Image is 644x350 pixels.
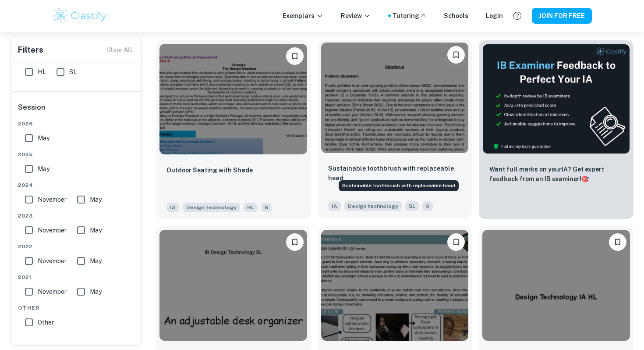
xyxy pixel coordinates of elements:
[52,7,108,25] img: Clastify logo
[393,11,426,21] a: Tutoring
[38,287,67,296] span: November
[38,195,67,204] span: November
[18,102,135,120] h6: Session
[482,230,630,340] img: Design technology IA example thumbnail: Micro plastic backpack cleaning vacuum f
[38,164,50,174] span: May
[38,318,54,327] span: Other
[18,212,135,220] span: 2023
[18,150,135,158] span: 2025
[341,11,371,21] p: Review
[286,233,304,251] button: Please log in to bookmark exemplars
[166,165,253,175] p: Outdoor Seating with Shade
[447,233,465,251] button: Please log in to bookmark exemplars
[261,203,272,212] span: 6
[479,40,633,219] a: ThumbnailWant full marks on yourIA? Get expert feedback from an IB examiner!
[609,233,626,251] button: Please log in to bookmark exemplars
[38,133,50,143] span: May
[244,203,258,212] span: HL
[581,175,589,182] span: 🎯
[447,46,465,64] button: Please log in to bookmark exemplars
[489,164,623,184] p: Want full marks on your IA ? Get expert feedback from an IB examiner!
[344,201,402,211] span: Design technology
[18,181,135,189] span: 2024
[283,11,323,21] p: Exemplars
[318,40,472,219] a: Please log in to bookmark exemplarsSustainable toothbrush with replaceable headIADesign technolog...
[90,225,102,235] span: May
[159,230,307,340] img: Design technology IA example thumbnail: An adjustable desk organizer
[90,287,102,296] span: May
[321,230,469,340] img: Design technology IA example thumbnail: Design of a desk lamp
[18,44,43,56] h6: Filters
[90,256,102,266] span: May
[510,8,525,23] button: Help and Feedback
[405,201,419,211] span: SL
[18,273,135,281] span: 2021
[90,195,102,204] span: May
[38,67,46,77] span: HL
[339,180,459,191] div: Sustainable toothbrush with replaceable head
[486,11,503,21] a: Login
[444,11,468,21] a: Schools
[286,47,304,65] button: Please log in to bookmark exemplars
[166,203,179,212] span: IA
[18,304,135,312] span: Other
[38,225,67,235] span: November
[159,44,307,154] img: Design technology IA example thumbnail: Outdoor Seating with Shade
[422,201,433,211] span: 6
[18,120,135,128] span: 2026
[69,67,77,77] span: SL
[18,243,135,250] span: 2022
[38,256,67,266] span: November
[532,8,592,24] button: JOIN FOR FREE
[328,201,341,211] span: IA
[482,44,630,154] img: Thumbnail
[328,164,462,183] p: Sustainable toothbrush with replaceable head
[321,43,469,153] img: Design technology IA example thumbnail: Sustainable toothbrush with replaceable
[156,40,311,219] a: Please log in to bookmark exemplarsOutdoor Seating with ShadeIADesign technologyHL6
[183,203,240,212] span: Design technology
